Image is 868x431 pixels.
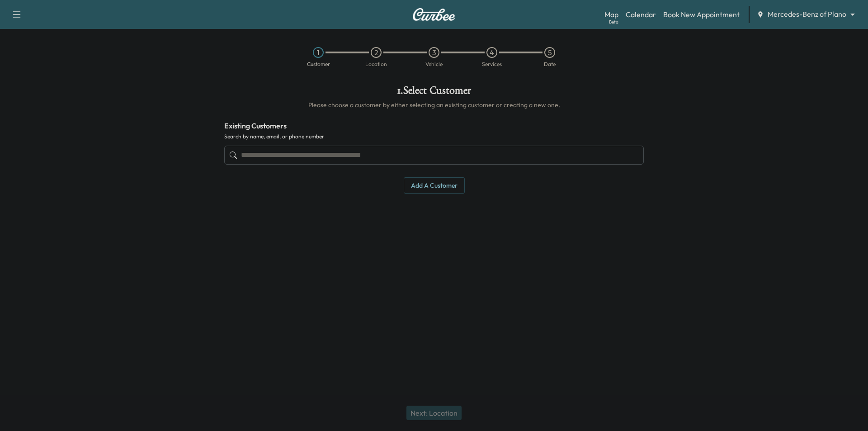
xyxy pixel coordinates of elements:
div: Customer [307,62,330,67]
div: 1 [313,47,324,58]
div: 4 [486,47,497,58]
span: Mercedes-Benz of Plano [768,9,846,19]
div: 5 [544,47,555,58]
h6: Please choose a customer by either selecting an existing customer or creating a new one. [224,100,644,109]
div: Date [544,62,556,67]
img: Curbee Logo [412,8,456,21]
div: Beta [609,19,618,25]
div: Vehicle [425,62,443,67]
div: Services [482,62,502,67]
label: Search by name, email, or phone number [224,133,644,140]
a: Book New Appointment [663,9,740,20]
div: 3 [429,47,439,58]
a: MapBeta [604,9,618,20]
div: 2 [371,47,382,58]
a: Calendar [626,9,656,20]
h4: Existing Customers [224,120,644,131]
div: Location [365,62,387,67]
h1: 1 . Select Customer [224,85,644,100]
button: Add a customer [404,177,465,194]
